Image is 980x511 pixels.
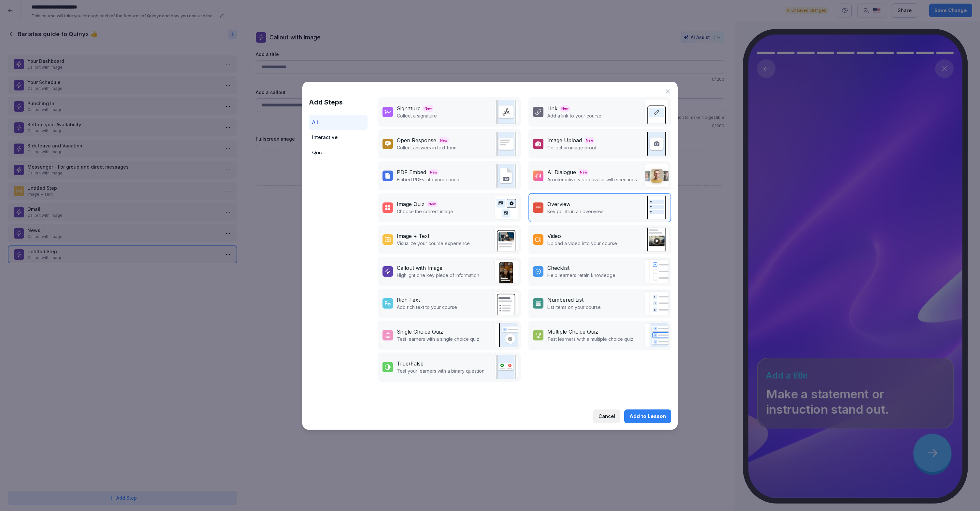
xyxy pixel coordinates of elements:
[423,105,433,112] span: New
[547,240,617,247] p: Upload a video into your course
[644,196,669,220] img: overview.svg
[494,323,518,347] img: single_choice_quiz.svg
[494,132,518,156] img: text_response.svg
[397,168,426,176] div: PDF Embed
[547,200,570,208] div: Overview
[397,336,479,342] p: Test learners with a single choice quiz
[397,304,457,311] p: Add rich text to your course
[397,144,456,151] p: Collect answers in text form
[397,208,453,215] p: Choose the correct image
[397,104,421,112] div: Signature
[644,228,669,252] img: video.png
[309,130,367,145] div: Interactive
[547,304,601,311] p: List items on your course
[397,200,425,208] div: Image Quiz
[579,169,588,175] span: New
[547,112,601,119] p: Add a link to your course
[494,291,518,315] img: richtext.svg
[397,264,442,272] div: Callout with Image
[397,240,470,247] p: Visualize your course experience
[397,360,424,367] div: True/False
[397,136,436,144] div: Open Response
[593,409,620,423] button: Cancel
[547,264,569,272] div: Checklist
[397,328,443,336] div: Single Choice Quiz
[629,413,666,420] div: Add to Lesson
[547,336,633,342] p: Test learners with a multiple choice quiz
[397,176,461,183] p: Embed PDFs into your course
[494,164,518,188] img: pdf_embed.svg
[547,104,557,112] div: Link
[644,323,669,347] img: quiz.svg
[547,168,576,176] div: AI Dialogue
[560,105,570,112] span: New
[598,413,615,420] div: Cancel
[309,97,367,107] h1: Add Steps
[547,144,597,151] p: Collect an image proof
[547,328,598,336] div: Multiple Choice Quiz
[427,201,437,207] span: New
[624,409,671,423] button: Add to Lesson
[644,164,669,188] img: ai_dialogue.png
[309,115,367,130] div: All
[644,100,669,124] img: link.svg
[644,132,669,156] img: image_upload.svg
[494,196,518,220] img: image_quiz.svg
[397,232,429,240] div: Image + Text
[584,137,594,144] span: New
[547,296,584,304] div: Numbered List
[397,296,420,304] div: Rich Text
[644,291,669,315] img: list.svg
[547,136,582,144] div: Image Upload
[439,137,449,144] span: New
[547,232,561,240] div: Video
[397,112,437,119] p: Collect a signature
[494,100,518,124] img: signature.svg
[494,228,518,252] img: text_image.png
[494,355,518,379] img: true_false.svg
[397,367,484,374] p: Test your learners with a binary question
[547,272,615,279] p: Help learners retain knowledge
[547,176,637,183] p: An interactive video avatar with scenarios
[494,259,518,283] img: callout.png
[429,169,439,175] span: New
[644,259,669,283] img: checklist.svg
[309,145,367,160] div: Quiz
[397,272,479,279] p: Highlight one key piece of information
[547,208,603,215] p: Key points in an overview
